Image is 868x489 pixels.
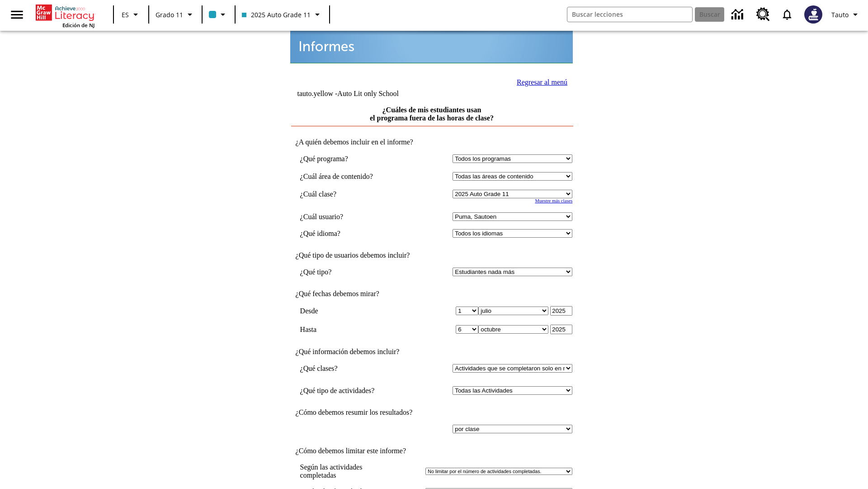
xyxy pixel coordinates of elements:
a: Regresar al menú [517,78,567,86]
button: Clase: 2025 Auto Grade 11, Selecciona una clase [238,6,326,23]
div: Portada [36,3,94,29]
a: Muestre más clases [535,198,572,203]
td: Hasta [300,325,402,334]
span: ES [122,10,129,19]
span: Grado 11 [156,10,183,19]
td: ¿Qué idioma? [300,229,402,238]
td: ¿Qué tipo de actividades? [300,386,402,395]
button: Abrir el menú lateral [4,1,30,28]
td: ¿Cómo debemos limitar este informe? [291,447,573,455]
button: El color de la clase es azul claro. Cambiar el color de la clase. [205,6,232,23]
td: ¿Qué información debemos incluir? [291,348,573,356]
button: Grado: Grado 11, Elige un grado [152,6,199,23]
button: Perfil/Configuración [828,6,864,23]
a: ¿Cuáles de mis estudiantes usan el programa fuera de las horas de clase? [370,106,494,122]
img: header [290,26,573,63]
td: ¿Qué programa? [300,154,402,163]
td: ¿Qué clases? [300,364,402,373]
span: Edición de NJ [62,22,94,29]
a: Centro de recursos, Se abrirá en una pestaña nueva. [751,2,775,27]
td: ¿Cuál clase? [300,190,402,198]
button: Lenguaje: ES, Selecciona un idioma [117,6,146,23]
nobr: Auto Lit only School [337,90,399,97]
td: ¿Qué tipo? [300,268,402,276]
nobr: ¿Cuál área de contenido? [300,173,373,180]
input: Buscar campo [567,7,692,22]
button: Escoja un nuevo avatar [799,3,828,26]
img: Avatar [804,5,822,24]
a: Centro de información [726,2,751,27]
span: Tauto [831,10,849,19]
a: Notificaciones [775,3,799,26]
td: tauto.yellow - [297,90,463,98]
td: ¿Cuál usuario? [300,212,402,221]
td: Según las actividades completadas [300,463,424,479]
td: Desde [300,306,402,316]
td: ¿Cómo debemos resumir los resultados? [291,408,573,417]
td: ¿A quién debemos incluir en el informe? [291,138,573,146]
span: 2025 Auto Grade 11 [242,10,311,19]
td: ¿Qué tipo de usuarios debemos incluir? [291,251,573,259]
td: ¿Qué fechas debemos mirar? [291,290,573,298]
